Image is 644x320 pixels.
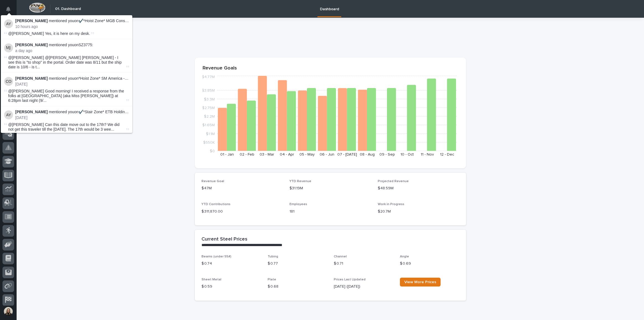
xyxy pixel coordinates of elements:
[334,278,366,281] span: Prices Last Updated
[220,153,234,156] text: 01 - Jan
[2,306,14,317] button: users-avatar
[55,7,81,11] h2: 01. Dashboard
[201,209,283,215] p: $ 311,870.00
[29,2,45,13] img: Workspace Logo
[210,149,215,153] tspan: $0
[203,141,215,144] tspan: $550K
[15,43,48,47] strong: [PERSON_NAME]
[334,255,347,258] span: Channel
[240,153,254,156] text: 02 - Feb
[268,278,276,281] span: Plate
[280,153,294,156] text: 04 - Apr
[15,76,129,81] p: mentioned you on *Hoist Zone* SM America - 🤖 PWI UltraLite Telescoping Gantry Crane (12' – 16' HU...
[337,153,357,156] text: 07 - [DATE]
[289,209,371,215] p: 181
[201,255,231,258] span: Beams (under 55#)
[420,153,434,156] text: 11 - Nov
[201,185,283,191] p: $47M
[15,43,129,47] p: mentioned you on SZ3775 :
[379,153,395,156] text: 09 - Sep
[4,110,13,119] img: Adam Yutzy
[289,185,371,191] p: $31.19M
[15,115,129,120] p: [DATE]
[378,185,459,191] p: $48.59M
[400,278,441,287] a: View More Prices
[260,153,274,156] text: 03 - Mar
[359,153,374,156] text: 08 - Aug
[201,261,261,267] p: $ 0.74
[201,180,224,183] span: Revenue Goal
[268,284,327,290] p: $ 0.68
[201,284,261,290] p: $ 0.59
[4,77,13,86] img: Caleb Oetjen
[268,261,327,267] p: $ 0.77
[201,278,221,281] span: Sheet Metal
[204,115,215,118] tspan: $2.2M
[378,203,404,206] span: Work in Progress
[204,97,215,101] tspan: $3.3M
[202,106,215,110] tspan: $2.75M
[400,255,409,258] span: Angle
[378,180,409,183] span: Projected Revenue
[299,153,315,156] text: 05 - May
[8,89,125,103] span: @[PERSON_NAME] Good morning! I received a response from the folks at [GEOGRAPHIC_DATA] (aka Miss ...
[404,280,436,284] span: View More Prices
[289,203,307,206] span: Employees
[201,203,231,206] span: YTD Contributions
[15,24,129,29] p: 10 hours ago
[289,180,311,183] span: YTD Revenue
[400,261,459,267] p: $ 0.69
[7,7,14,16] div: Notifications
[268,255,278,258] span: Tubing
[15,110,129,114] p: mentioned you on ✔️*Stair Zone* ETB Holdings - SZ3797 :
[201,236,247,242] h2: Current Steel Prices
[8,55,125,69] span: @[PERSON_NAME] @[PERSON_NAME] [PERSON_NAME] - I see this is "to shop" in the portal. Order date w...
[15,48,129,53] p: a day ago
[440,153,454,156] text: 12 - Dec
[15,76,48,81] strong: [PERSON_NAME]
[202,123,215,127] tspan: $1.65M
[334,261,393,267] p: $ 0.71
[15,19,48,23] strong: [PERSON_NAME]
[15,82,129,87] p: [DATE]
[4,43,13,52] img: Matt Jarvis
[8,31,90,36] span: @[PERSON_NAME] Yes, it is here on my desk.
[4,19,13,28] img: Adam Yutzy
[202,89,215,93] tspan: $3.85M
[8,122,125,132] span: @[PERSON_NAME] Can this date move out to the 17th? We did not get this traveler till the [DATE]. ...
[320,153,334,156] text: 06 - Jun
[203,65,458,71] p: Revenue Goals
[378,209,459,215] p: $20.7M
[2,3,14,15] button: Notifications
[334,284,393,290] p: [DATE] ([DATE])
[400,153,414,156] text: 10 - Oct
[15,110,48,114] strong: [PERSON_NAME]
[15,19,129,23] p: mentioned you on ✔️*Hoist Zone* MGB Construction INC - 🤖 PWI UltraLite Fixed Height Gantry Crane :
[206,132,215,136] tspan: $1.1M
[202,75,215,79] tspan: $4.77M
